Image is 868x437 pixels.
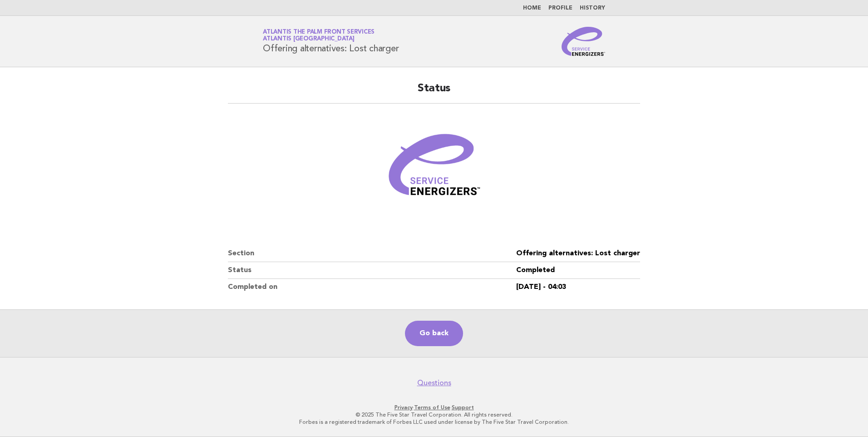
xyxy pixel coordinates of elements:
a: Home [523,5,541,11]
a: Questions [417,378,451,387]
a: Terms of Use [414,404,450,411]
a: Privacy [395,404,413,411]
span: Atlantis [GEOGRAPHIC_DATA] [263,36,355,42]
a: Atlantis The Palm Front ServicesAtlantis [GEOGRAPHIC_DATA] [263,29,375,42]
a: History [580,5,605,11]
dd: [DATE] - 04:03 [516,279,640,295]
img: Service Energizers [562,27,605,56]
dt: Completed on [228,279,516,295]
dt: Status [228,262,516,279]
img: Verified [380,114,488,223]
dd: Offering alternatives: Lost charger [516,245,640,262]
dd: Completed [516,262,640,279]
a: Profile [548,5,572,11]
p: Forbes is a registered trademark of Forbes LLC used under license by The Five Star Travel Corpora... [156,418,712,426]
dt: Section [228,245,516,262]
a: Support [452,404,474,411]
h2: Status [228,81,640,104]
a: Go back [405,321,463,346]
p: © 2025 The Five Star Travel Corporation. All rights reserved. [156,411,712,418]
h1: Offering alternatives: Lost charger [263,30,399,53]
p: · · [156,404,712,411]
